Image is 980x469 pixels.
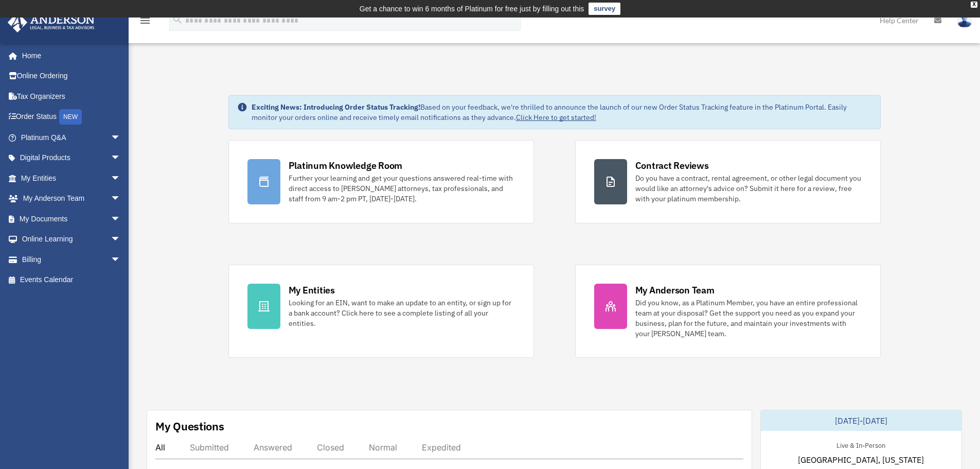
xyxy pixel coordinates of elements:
[635,284,715,297] div: My Anderson Team
[172,14,183,25] i: search
[7,229,136,250] a: Online Learningarrow_drop_down
[7,209,136,229] a: My Documentsarrow_drop_down
[155,419,224,434] div: My Questions
[139,14,151,27] i: menu
[317,442,344,453] div: Closed
[369,442,397,453] div: Normal
[635,173,862,204] div: Do you have a contract, rental agreement, or other legal document you would like an attorney's ad...
[7,168,136,188] a: My Entitiesarrow_drop_down
[155,442,165,453] div: All
[761,410,961,431] div: [DATE]-[DATE]
[254,442,292,453] div: Answered
[111,148,131,169] span: arrow_drop_down
[516,113,596,122] a: Click Here to get started!
[7,45,131,66] a: Home
[7,107,136,128] a: Order StatusNEW
[190,442,229,453] div: Submitted
[957,13,972,28] img: User Pic
[111,188,131,210] span: arrow_drop_down
[575,265,881,358] a: My Anderson Team Did you know, as a Platinum Member, you have an entire professional team at your...
[111,127,131,148] span: arrow_drop_down
[228,140,534,223] a: Platinum Knowledge Room Further your learning and get your questions answered real-time with dire...
[798,454,924,466] span: [GEOGRAPHIC_DATA], [US_STATE]
[111,229,131,250] span: arrow_drop_down
[289,159,403,172] div: Platinum Knowledge Room
[828,439,894,450] div: Live & In-Person
[111,249,131,270] span: arrow_drop_down
[59,109,82,125] div: NEW
[7,66,136,86] a: Online Ordering
[228,265,534,358] a: My Entities Looking for an EIN, want to make an update to an entity, or sign up for a bank accoun...
[7,249,136,270] a: Billingarrow_drop_down
[111,209,131,230] span: arrow_drop_down
[252,102,420,112] strong: Exciting News: Introducing Order Status Tracking!
[5,12,98,32] img: Anderson Advisors Platinum Portal
[589,3,620,15] a: survey
[635,159,709,172] div: Contract Reviews
[635,298,862,339] div: Did you know, as a Platinum Member, you have an entire professional team at your disposal? Get th...
[360,3,584,15] div: Get a chance to win 6 months of Platinum for free just by filling out this
[971,2,977,8] div: close
[111,168,131,189] span: arrow_drop_down
[7,127,136,148] a: Platinum Q&Aarrow_drop_down
[252,102,872,123] div: Based on your feedback, we're thrilled to announce the launch of our new Order Status Tracking fe...
[139,18,151,27] a: menu
[7,270,136,290] a: Events Calendar
[289,173,515,204] div: Further your learning and get your questions answered real-time with direct access to [PERSON_NAM...
[7,188,136,209] a: My Anderson Teamarrow_drop_down
[289,298,515,328] div: Looking for an EIN, want to make an update to an entity, or sign up for a bank account? Click her...
[7,86,136,107] a: Tax Organizers
[289,284,335,297] div: My Entities
[7,148,136,168] a: Digital Productsarrow_drop_down
[575,140,881,223] a: Contract Reviews Do you have a contract, rental agreement, or other legal document you would like...
[422,442,461,453] div: Expedited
